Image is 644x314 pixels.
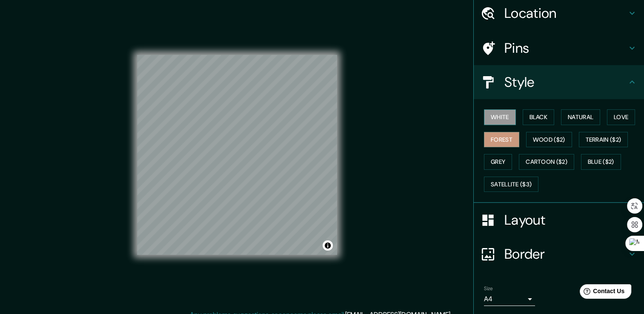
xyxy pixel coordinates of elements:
[519,154,574,170] button: Cartoon ($2)
[137,55,337,255] canvas: Map
[561,109,600,125] button: Natural
[484,132,519,148] button: Forest
[579,132,628,148] button: Terrain ($2)
[484,154,512,170] button: Grey
[484,292,535,306] div: A4
[523,109,555,125] button: Black
[581,154,621,170] button: Blue ($2)
[484,109,516,125] button: White
[568,281,635,305] iframe: Help widget launcher
[504,211,627,228] h4: Layout
[526,132,572,148] button: Wood ($2)
[474,65,644,99] div: Style
[474,31,644,65] div: Pins
[484,285,493,292] label: Size
[504,245,627,263] h4: Border
[484,177,538,192] button: Satellite ($3)
[504,40,627,57] h4: Pins
[474,203,644,237] div: Layout
[607,109,635,125] button: Love
[323,240,333,251] button: Toggle attribution
[504,74,627,91] h4: Style
[504,5,627,22] h4: Location
[474,237,644,271] div: Border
